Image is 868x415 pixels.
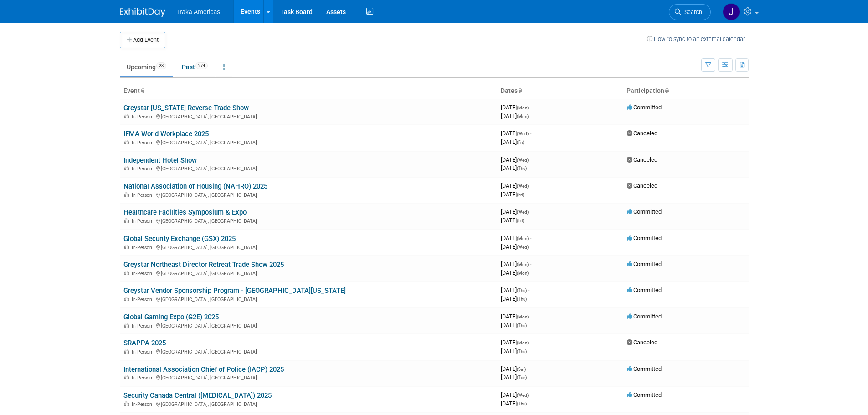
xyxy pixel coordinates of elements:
span: (Mon) [517,236,529,241]
span: In-Person [132,349,155,355]
span: [DATE] [501,235,531,241]
img: In-Person Event [124,245,129,249]
div: [GEOGRAPHIC_DATA], [GEOGRAPHIC_DATA] [123,164,493,172]
a: Independent Hotel Show [123,156,197,164]
div: [GEOGRAPHIC_DATA], [GEOGRAPHIC_DATA] [123,138,493,146]
div: [GEOGRAPHIC_DATA], [GEOGRAPHIC_DATA] [123,295,493,302]
img: In-Person Event [124,271,129,275]
span: In-Person [132,218,155,224]
img: In-Person Event [124,297,129,301]
a: Sort by Event Name [140,87,144,94]
span: [DATE] [501,287,529,293]
th: Participation [623,83,749,99]
span: [DATE] [501,208,531,215]
div: [GEOGRAPHIC_DATA], [GEOGRAPHIC_DATA] [123,374,493,381]
span: [DATE] [501,269,529,276]
span: 28 [156,62,166,69]
span: - [530,261,531,267]
span: (Mon) [517,114,529,119]
span: - [530,235,531,241]
a: Healthcare Facilities Symposium & Expo [123,208,247,216]
span: (Mon) [517,271,529,276]
span: [DATE] [501,339,531,346]
span: Committed [627,235,662,241]
a: How to sync to an external calendar... [647,36,749,42]
a: Global Gaming Expo (G2E) 2025 [123,313,219,321]
span: (Thu) [517,349,527,354]
a: Upcoming28 [120,58,173,76]
a: Search [669,4,711,20]
a: IFMA World Workplace 2025 [123,130,209,138]
img: In-Person Event [124,218,129,223]
span: (Wed) [517,210,529,215]
img: In-Person Event [124,323,129,328]
span: [DATE] [501,322,527,328]
img: In-Person Event [124,349,129,354]
div: [GEOGRAPHIC_DATA], [GEOGRAPHIC_DATA] [123,191,493,198]
span: In-Person [132,192,155,198]
div: [GEOGRAPHIC_DATA], [GEOGRAPHIC_DATA] [123,269,493,277]
a: International Association Chief of Police (IACP) 2025 [123,365,284,374]
span: [DATE] [501,113,529,119]
a: SRAPPA 2025 [123,339,166,347]
div: [GEOGRAPHIC_DATA], [GEOGRAPHIC_DATA] [123,322,493,329]
span: (Mon) [517,340,529,345]
span: - [527,365,529,372]
span: - [530,391,531,398]
span: - [530,104,531,111]
span: - [530,182,531,189]
img: In-Person Event [124,140,129,144]
span: Canceled [627,130,657,137]
span: In-Person [132,140,155,146]
a: Global Security Exchange (GSX) 2025 [123,235,236,243]
button: Add Event [120,32,165,48]
div: [GEOGRAPHIC_DATA], [GEOGRAPHIC_DATA] [123,217,493,224]
span: (Thu) [517,166,527,171]
span: Committed [627,104,662,111]
a: Past274 [175,58,215,76]
span: [DATE] [501,104,531,111]
a: National Association of Housing (NAHRO) 2025 [123,182,267,190]
span: 274 [195,62,208,69]
span: - [530,313,531,320]
img: In-Person Event [124,114,129,118]
span: In-Person [132,323,155,329]
img: ExhibitDay [120,8,165,17]
span: - [530,339,531,346]
span: Committed [627,313,662,320]
span: - [530,208,531,215]
span: (Fri) [517,192,524,197]
span: [DATE] [501,391,531,398]
span: (Thu) [517,401,527,406]
span: Committed [627,208,662,215]
span: (Thu) [517,288,527,293]
span: (Mon) [517,105,529,110]
span: (Wed) [517,393,529,398]
img: In-Person Event [124,375,129,379]
span: [DATE] [501,217,524,224]
span: [DATE] [501,295,527,302]
a: Greystar [US_STATE] Reverse Trade Show [123,104,249,112]
span: (Thu) [517,297,527,302]
span: In-Person [132,271,155,277]
span: In-Person [132,166,155,172]
span: [DATE] [501,243,529,250]
span: Committed [627,287,662,293]
span: In-Person [132,114,155,120]
span: In-Person [132,401,155,407]
span: [DATE] [501,400,527,407]
span: (Mon) [517,262,529,267]
a: Sort by Start Date [518,87,522,94]
span: [DATE] [501,348,527,354]
span: - [528,287,529,293]
span: Committed [627,365,662,372]
span: Search [681,9,702,15]
span: [DATE] [501,164,527,171]
a: Greystar Northeast Director Retreat Trade Show 2025 [123,261,284,269]
div: [GEOGRAPHIC_DATA], [GEOGRAPHIC_DATA] [123,113,493,120]
span: In-Person [132,297,155,302]
span: [DATE] [501,313,531,320]
span: (Wed) [517,131,529,136]
img: In-Person Event [124,401,129,406]
div: [GEOGRAPHIC_DATA], [GEOGRAPHIC_DATA] [123,243,493,251]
